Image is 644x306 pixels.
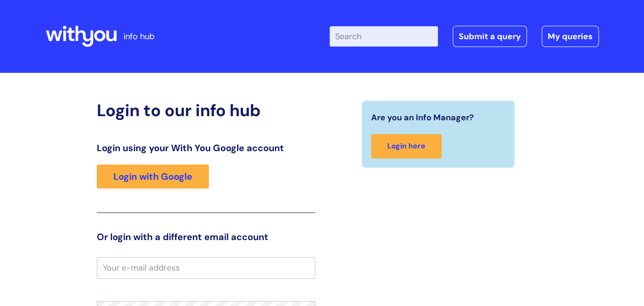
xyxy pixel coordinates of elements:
input: Your e-mail address [97,257,315,278]
h2: Login to our info hub [97,100,315,120]
input: Search [330,26,438,47]
a: Login with Google [97,165,209,188]
p: info hub [124,29,154,44]
span: Are you an Info Manager? [371,110,474,125]
h3: Login using your With You Google account [97,142,315,153]
a: Submit a query [453,26,527,47]
a: Login here [371,134,442,159]
a: My queries [542,26,599,47]
h3: Or login with a different email account [97,231,315,242]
